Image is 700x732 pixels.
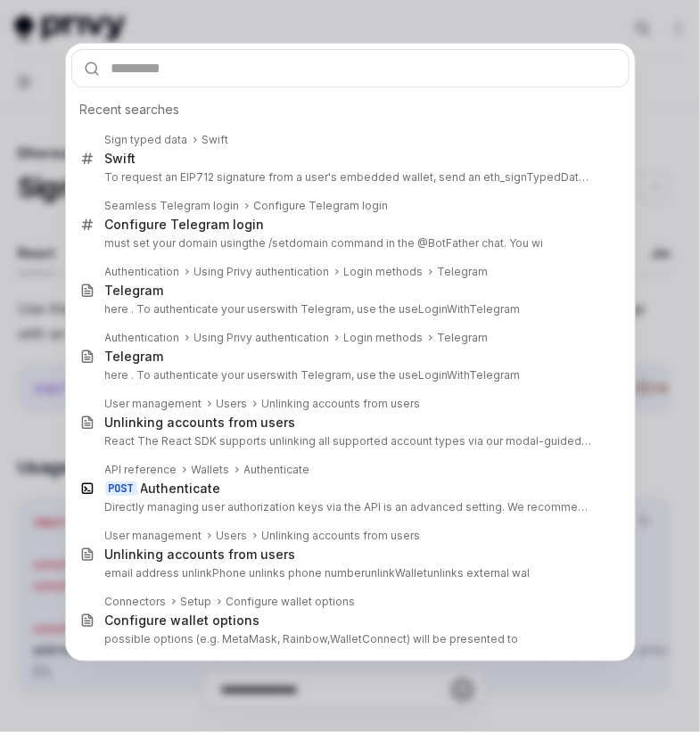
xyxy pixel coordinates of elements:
[254,199,389,213] div: Configure Telegram login
[331,632,408,646] b: WalletConnect
[105,632,592,646] p: possible options (e.g. MetaMask, Rainbow, ) will be presented to
[244,463,310,477] div: Authenticate
[181,595,212,609] div: Setup
[105,613,260,629] div: Configure wallet options
[192,463,230,477] div: Wallets
[105,265,180,279] div: Authentication
[366,566,428,580] b: unlinkWallet
[105,463,177,477] div: API reference
[105,236,592,251] p: must set your domain using . You wi
[105,349,164,365] div: Telegram
[194,331,330,345] div: Using Privy authentication
[277,302,352,316] b: with Telegram
[202,133,229,147] div: Swift
[105,529,202,543] div: User management
[105,397,202,411] div: User management
[105,302,592,317] p: here . To authenticate your users , use the useLoginWithTelegram
[105,331,180,345] div: Authentication
[141,481,221,497] div: Authenticate
[344,265,424,279] div: Login methods
[217,529,248,543] div: Users
[105,283,164,299] div: Telegram
[105,595,167,609] div: Connectors
[438,265,489,279] div: Telegram
[105,434,592,448] p: React The React SDK supports unlinking all supported account types via our modal-guided link methods
[105,415,296,431] div: Unlinking accounts from users
[105,151,136,167] div: Swift
[217,397,248,411] div: Users
[344,331,424,345] div: Login methods
[80,101,180,119] span: Recent searches
[105,217,265,233] div: Configure Telegram login
[262,529,421,543] div: Unlinking accounts from users
[105,170,592,185] p: To request an EIP712 signature from a user's embedded wallet, send an eth_signTypedData_v4 JSON-
[262,397,421,411] div: Unlinking accounts from users
[250,236,505,250] b: the /setdomain command in the @BotFather chat
[105,481,137,496] div: POST
[105,368,592,382] p: here . To authenticate your users , use the useLoginWithTelegram
[194,265,330,279] div: Using Privy authentication
[226,595,356,609] div: Configure wallet options
[105,133,188,147] div: Sign typed data
[277,368,352,382] b: with Telegram
[105,500,592,514] p: Directly managing user authorization keys via the API is an advanced setting. We recommend using Pri
[105,199,240,213] div: Seamless Telegram login
[105,566,592,580] p: email address unlinkPhone unlinks phone number unlinks external wal
[105,547,296,563] div: Unlinking accounts from users
[438,331,489,345] div: Telegram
